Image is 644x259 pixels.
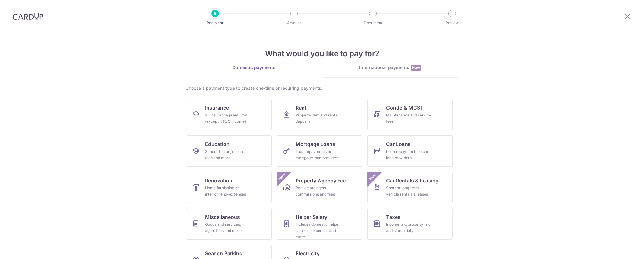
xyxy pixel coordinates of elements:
[205,148,250,161] div: School, tuition, course fees and more
[277,99,362,130] a: RentProperty rent and rental deposits
[350,20,396,26] p: Document
[205,177,232,184] span: Renovation
[277,172,287,182] span: New
[296,112,341,125] div: Property rent and rental deposits
[296,250,319,257] span: Electricity
[186,48,458,59] h4: What would you like to pay for?
[386,112,431,125] div: Maintenance and service fees
[296,140,335,148] span: Mortgage Loans
[186,85,458,91] div: Choose a payment type to create one-time or recurring payments.
[192,20,238,26] p: Recipient
[205,185,250,197] div: Home furnishing or interior reno-expenses
[205,140,230,148] span: Education
[386,140,411,148] span: Car Loans
[205,213,240,221] span: Miscellaneous
[604,240,638,256] iframe: Opens a widget where you can find more information
[271,20,317,26] p: Amount
[277,135,362,167] a: Mortgage LoansLoan repayments to mortgage loan providers
[205,104,229,111] span: Insurance
[296,104,307,111] span: Rent
[296,185,341,197] div: Real estate agent commissions and fees
[296,148,341,161] div: Loan repayments to mortgage loan providers
[205,250,242,257] span: Season Parking
[186,135,272,167] a: EducationSchool, tuition, course fees and more
[386,177,439,184] span: Car Rentals & Leasing
[186,64,322,71] div: Domestic payments
[296,221,341,240] div: Includes domestic helper salaries, expenses and more
[296,213,327,221] span: Helper Salary
[186,208,272,240] a: MiscellaneousGoods and services, agent fees and more
[322,64,458,71] div: International payments
[368,172,378,182] span: New
[205,221,250,234] div: Goods and services, agent fees and more
[386,221,431,234] div: Income tax, property tax and stamp duty
[367,99,453,130] a: Condo & MCSTMaintenance and service fees
[296,177,346,184] span: Property Agency Fee
[13,13,43,20] img: CardUp
[386,104,424,111] span: Condo & MCST
[367,208,453,240] a: TaxesIncome tax, property tax and stamp duty
[367,135,453,167] a: Car LoansLoan repayments to car loan providers
[277,208,362,240] a: Helper SalaryIncludes domestic helper salaries, expenses and more
[186,172,272,203] a: RenovationHome furnishing or interior reno-expenses
[429,20,475,26] p: Review
[386,213,401,221] span: Taxes
[186,99,272,130] a: InsuranceAll insurance premiums (except NTUC Income)
[367,172,453,203] a: Car Rentals & LeasingShort or long‑term vehicle rentals & leasesNew
[205,112,250,125] div: All insurance premiums (except NTUC Income)
[386,185,431,197] div: Short or long‑term vehicle rentals & leases
[386,148,431,161] div: Loan repayments to car loan providers
[411,65,421,71] span: New
[277,172,362,203] a: Property Agency FeeReal estate agent commissions and feesNew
